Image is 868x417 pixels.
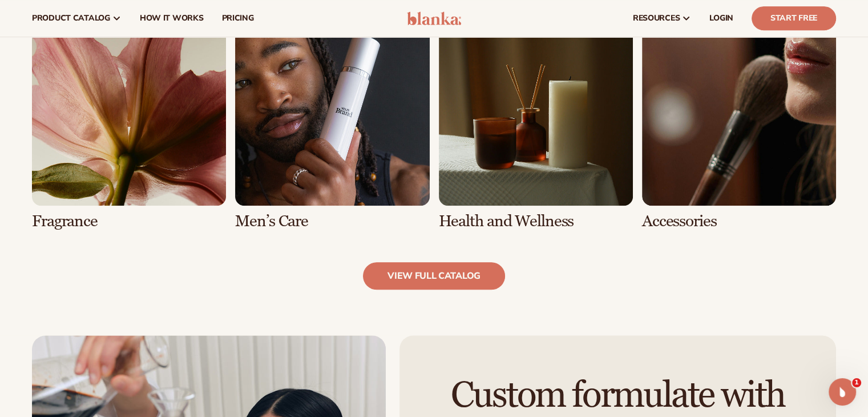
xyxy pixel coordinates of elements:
[407,11,461,25] img: logo
[642,11,836,230] div: 8 / 8
[363,262,505,290] a: view full catalog
[633,14,680,23] span: resources
[235,11,429,230] div: 6 / 8
[852,378,861,387] span: 1
[752,6,836,30] a: Start Free
[439,11,633,230] div: 7 / 8
[221,14,253,23] span: pricing
[829,378,856,406] iframe: Intercom live chat
[140,14,204,23] span: How It Works
[709,14,733,23] span: LOGIN
[32,11,226,230] div: 5 / 8
[32,14,110,23] span: product catalog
